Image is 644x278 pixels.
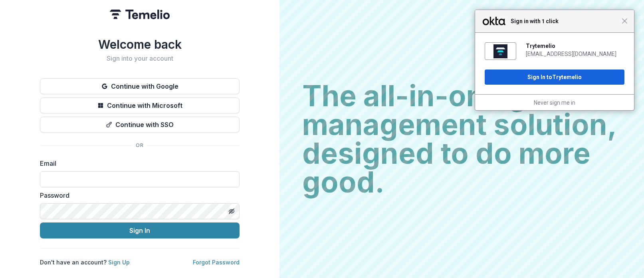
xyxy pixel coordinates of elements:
[526,50,624,58] div: [EMAIL_ADDRESS][DOMAIN_NAME]
[40,258,130,266] p: Don't have an account?
[493,44,507,58] img: fs01xkb3a0tG8NPR41d8
[110,10,170,19] img: Temelio
[534,99,575,106] a: Never sign me in
[526,42,624,50] div: Trytemelio
[108,259,130,266] a: Sign Up
[40,159,235,168] label: Email
[40,37,240,52] h1: Welcome back
[225,205,238,218] button: Toggle password visibility
[507,16,622,26] span: Sign in with 1 click
[622,18,628,24] span: Close
[40,78,240,94] button: Continue with Google
[40,117,240,133] button: Continue with SSO
[40,97,240,113] button: Continue with Microsoft
[40,55,240,62] h2: Sign into your account
[40,222,240,238] button: Sign In
[485,69,624,85] button: Sign In toTrytemelio
[40,191,235,200] label: Password
[552,74,582,80] span: Trytemelio
[193,259,240,266] a: Forgot Password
